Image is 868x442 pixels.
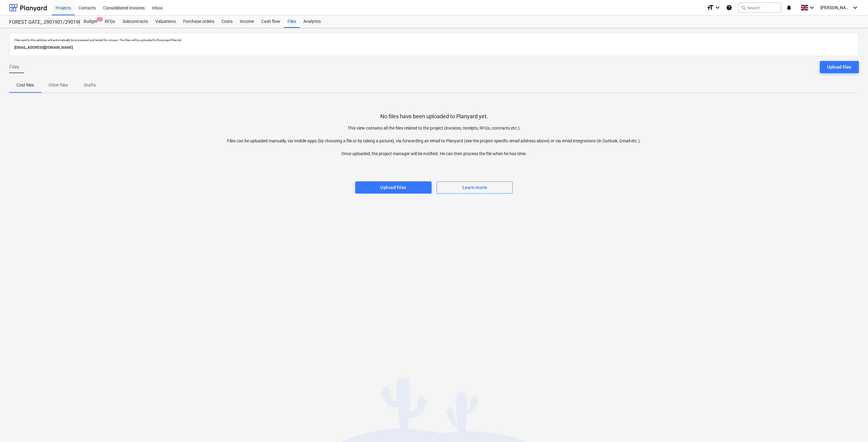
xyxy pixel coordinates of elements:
[258,16,284,28] a: Cash flow
[726,4,732,11] i: Knowledge base
[820,5,851,10] span: [PERSON_NAME]
[786,4,792,11] i: notifications
[9,19,73,26] div: FOREST GATE_ 2901901/2901902/2901903
[152,16,179,28] a: Valuations
[300,16,324,28] a: Analytics
[837,413,868,442] iframe: Chat Widget
[380,113,488,120] p: No files have been uploaded to Planyard yet.
[82,82,97,88] p: Drafts
[380,184,406,191] div: Upload files
[284,16,300,28] a: Files
[827,63,852,71] div: Upload files
[355,181,432,194] button: Upload files
[179,16,218,28] a: Purchase orders
[80,16,101,28] div: Budget
[16,82,34,88] p: Cost files
[436,181,513,194] button: Learn more
[80,16,101,28] a: Budget2
[97,17,103,21] span: 2
[236,16,258,28] a: Income
[14,38,854,42] p: Files sent to this address will automatically be processed and tested for viruses. The files will...
[808,4,816,11] i: keyboard_arrow_down
[14,45,854,51] p: [EMAIL_ADDRESS][DOMAIN_NAME]
[714,4,721,11] i: keyboard_arrow_down
[218,16,236,28] a: Costs
[741,5,746,10] span: search
[462,184,487,191] div: Learn more
[820,61,859,73] button: Upload files
[101,16,119,28] a: RFQs
[852,4,859,11] i: keyboard_arrow_down
[222,125,646,157] p: This view contains all the files related to the project (invoices, receipts, RFQs, contracts etc....
[9,63,19,71] span: Files
[738,2,781,13] button: Search
[707,4,714,11] i: format_size
[119,16,152,28] a: Subcontracts
[49,82,68,88] p: Other files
